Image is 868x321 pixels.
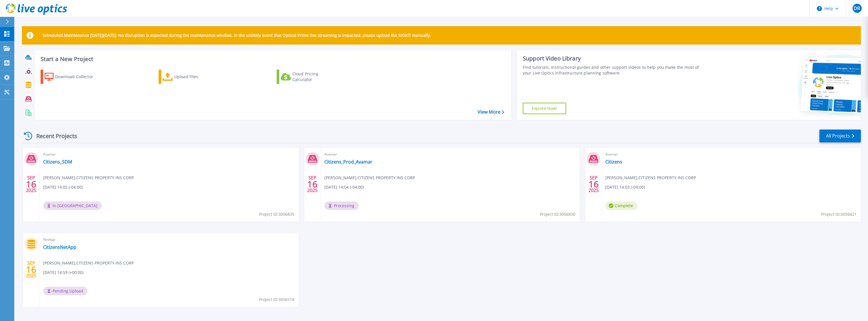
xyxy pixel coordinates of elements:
[159,70,222,84] a: Upload Files
[26,259,37,280] div: SEP 2025
[523,103,566,114] a: Explore Now!
[259,211,294,217] span: Project ID: 3056835
[277,70,340,84] a: Cloud Pricing Calculator
[26,182,36,187] span: 16
[43,260,134,266] span: [PERSON_NAME] , CITIZENS PROPERTY INS CORP
[174,71,220,82] div: Upload Files
[41,56,504,62] h3: Start a New Project
[324,151,576,158] span: Avamar
[43,33,431,38] p: Scheduled Maintenance [DATE][DATE]: No disruption is expected during the maintenance window. In t...
[259,296,294,303] span: Project ID: 3056518
[523,55,702,62] div: Support Video Library
[324,159,372,165] a: Citizens_Prod_Avamar
[854,6,860,11] span: DR
[588,182,599,187] span: 16
[26,174,37,195] div: SEP 2025
[41,70,104,84] a: Download Collector
[307,174,318,195] div: SEP 2025
[478,109,504,115] a: View More
[324,175,415,181] span: [PERSON_NAME] , CITIZENS PROPERTY INS CORP
[43,151,295,158] span: Avamar
[55,71,101,82] div: Download Collector
[605,151,857,158] span: Avamar
[819,130,861,142] a: All Projects
[540,211,575,217] span: Project ID: 3056830
[43,175,134,181] span: [PERSON_NAME] , CITIZENS PROPERTY INS CORP
[605,184,645,190] span: [DATE] 14:03 (-04:00)
[588,174,599,195] div: SEP 2025
[43,269,83,276] span: [DATE] 14:59 (+00:00)
[605,201,637,210] span: Complete
[821,211,857,217] span: Project ID: 3056821
[43,237,295,243] span: NetApp
[605,175,696,181] span: [PERSON_NAME] , CITIZENS PROPERTY INS CORP
[43,244,76,250] a: CitizensNetApp
[26,267,36,272] span: 16
[43,159,72,165] a: Citizens_SDM
[324,184,364,190] span: [DATE] 14:04 (-04:00)
[292,71,338,82] div: Cloud Pricing Calculator
[43,287,87,295] span: Pending Upload
[43,184,83,190] span: [DATE] 14:05 (-04:00)
[605,159,622,165] a: Citizens
[324,201,359,210] span: Processing
[523,64,702,76] div: Find tutorials, instructional guides and other support videos to help you make the most of your L...
[307,182,318,187] span: 16
[22,129,85,143] div: Recent Projects
[43,201,102,210] span: In [GEOGRAPHIC_DATA]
